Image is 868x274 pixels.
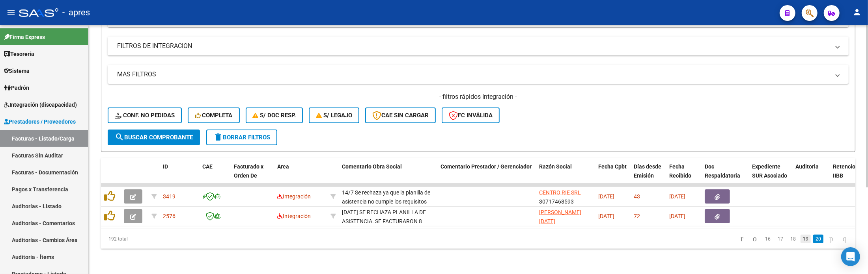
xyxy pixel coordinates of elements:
[277,193,311,200] span: Integración
[117,70,830,79] mat-panel-title: MAS FILTROS
[108,65,849,84] mat-expansion-panel-header: MAS FILTROS
[101,229,250,249] div: 192 total
[115,134,193,141] span: Buscar Comprobante
[634,163,661,179] span: Días desde Emisión
[4,67,30,75] span: Sistema
[365,107,436,123] button: CAE SIN CARGAR
[253,112,296,119] span: S/ Doc Resp.
[202,163,213,170] span: CAE
[666,158,702,193] datatable-header-cell: Fecha Recibido
[4,100,77,109] span: Integración (discapacidad)
[813,235,823,243] a: 20
[277,163,289,170] span: Area
[702,158,749,193] datatable-header-cell: Doc Respaldatoria
[163,193,175,200] span: 3419
[774,232,787,246] li: page 17
[792,158,830,193] datatable-header-cell: Auditoria
[539,209,581,224] span: [PERSON_NAME][DATE]
[309,107,359,123] button: S/ legajo
[539,208,592,224] div: 27369019142
[833,163,859,179] span: Retencion IIBB
[539,188,592,205] div: 30717468593
[749,235,760,243] a: go to previous page
[437,158,536,193] datatable-header-cell: Comentario Prestador / Gerenciador
[199,158,231,193] datatable-header-cell: CAE
[117,42,830,50] mat-panel-title: FILTROS DE INTEGRACION
[669,163,691,179] span: Fecha Recibido
[4,33,45,41] span: Firma Express
[812,232,825,246] li: page 20
[841,247,860,266] div: Open Intercom Messenger
[775,235,786,243] a: 17
[277,213,311,219] span: Integración
[213,132,223,142] mat-icon: delete
[316,112,352,119] span: S/ legajo
[801,235,811,243] a: 19
[449,112,493,119] span: FC Inválida
[826,235,837,243] a: go to next page
[274,158,327,193] datatable-header-cell: Area
[108,93,849,101] h4: - filtros rápidos Integración -
[62,4,90,21] span: - apres
[246,107,303,123] button: S/ Doc Resp.
[115,132,124,142] mat-icon: search
[749,158,792,193] datatable-header-cell: Expediente SUR Asociado
[839,235,850,243] a: go to last page
[631,158,666,193] datatable-header-cell: Días desde Emisión
[163,213,175,219] span: 2576
[442,107,500,123] button: FC Inválida
[598,193,614,200] span: [DATE]
[108,130,200,145] button: Buscar Comprobante
[4,117,76,126] span: Prestadores / Proveedores
[115,112,175,119] span: Conf. no pedidas
[634,193,640,200] span: 43
[4,83,29,92] span: Padrón
[213,134,270,141] span: Borrar Filtros
[195,112,233,119] span: Completa
[536,158,595,193] datatable-header-cell: Razón Social
[108,107,182,123] button: Conf. no pedidas
[595,158,631,193] datatable-header-cell: Fecha Cpbt
[795,163,819,170] span: Auditoria
[788,235,798,243] a: 18
[342,163,402,170] span: Comentario Obra Social
[799,232,812,246] li: page 19
[234,163,263,179] span: Facturado x Orden De
[705,163,740,179] span: Doc Respaldatoria
[4,50,34,58] span: Tesorería
[108,37,849,56] mat-expansion-panel-header: FILTROS DE INTEGRACION
[737,235,747,243] a: go to first page
[598,213,614,219] span: [DATE]
[188,107,240,123] button: Completa
[339,158,437,193] datatable-header-cell: Comentario Obra Social
[6,7,16,17] mat-icon: menu
[206,130,277,145] button: Borrar Filtros
[787,232,799,246] li: page 18
[539,189,581,196] span: CENTRO RIE SRL
[669,213,685,219] span: [DATE]
[669,193,685,200] span: [DATE]
[598,163,627,170] span: Fecha Cpbt
[763,235,773,243] a: 16
[231,158,274,193] datatable-header-cell: Facturado x Orden De
[830,158,861,193] datatable-header-cell: Retencion IIBB
[163,163,168,170] span: ID
[634,213,640,219] span: 72
[852,7,862,17] mat-icon: person
[762,232,774,246] li: page 16
[160,158,199,193] datatable-header-cell: ID
[752,163,787,179] span: Expediente SUR Asociado
[372,112,429,119] span: CAE SIN CARGAR
[539,163,572,170] span: Razón Social
[441,163,532,170] span: Comentario Prestador / Gerenciador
